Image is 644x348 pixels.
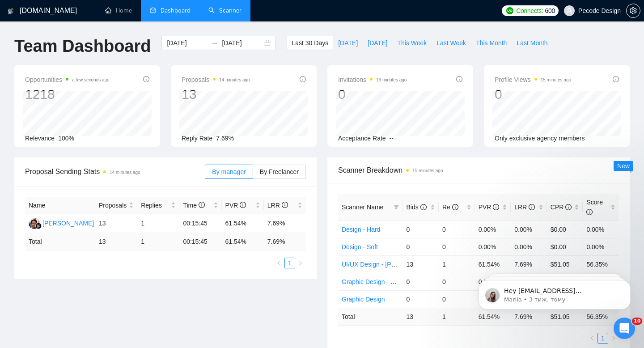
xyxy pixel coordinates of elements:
div: [PERSON_NAME] [42,218,94,228]
td: 61.54% [222,214,264,233]
th: Name [25,197,95,214]
span: setting [627,7,640,14]
td: 0 [439,273,475,290]
td: 61.54 % [222,233,264,250]
span: LRR [267,202,288,209]
td: Total [338,308,402,325]
iframe: Intercom live chat [614,318,635,339]
td: 0 [402,238,439,255]
button: Last Week [432,36,471,50]
button: Last Month [512,36,552,50]
li: Previous Page [274,258,284,268]
button: right [295,258,306,268]
button: right [608,333,619,344]
a: Graphic Design - Soft [342,278,402,285]
span: Only exclusive agency members [495,135,585,142]
span: Scanner Breakdown [338,165,619,176]
a: 1 [598,333,608,343]
a: homeHome [105,7,132,14]
span: Acceptance Rate [338,135,386,142]
span: info-circle [420,204,427,210]
span: Score [586,199,603,216]
span: By Freelancer [260,168,299,175]
li: 1 [284,258,295,268]
li: 1 [597,333,608,344]
button: This Week [392,36,432,50]
span: info-circle [199,202,205,208]
span: info-circle [143,76,149,82]
time: 14 minutes ago [219,77,250,82]
button: [DATE] [333,36,363,50]
time: a few seconds ago [72,77,109,82]
span: Proposals [99,200,127,210]
span: Connects: [516,6,543,16]
span: info-circle [452,204,458,210]
span: left [276,260,282,266]
button: This Month [471,36,512,50]
div: 0 [338,86,407,103]
span: Scanner Name [342,204,383,211]
div: 1218 [25,86,110,103]
td: 1 [137,214,179,233]
span: info-circle [456,76,462,82]
td: 0 [439,221,475,238]
td: $0.00 [547,221,583,238]
span: swap-right [211,39,218,47]
span: info-circle [529,204,535,210]
td: 13 [402,308,439,325]
a: 1 [285,258,295,268]
span: Dashboard [161,7,191,14]
span: Last Week [436,38,466,48]
td: 0.00% [583,221,619,238]
td: 00:15:45 [179,233,221,250]
span: info-circle [586,209,593,215]
div: 0 [495,86,571,103]
span: This Week [397,38,427,48]
input: Start date [167,38,208,48]
td: 7.69 % [264,233,306,250]
span: info-circle [282,202,288,208]
button: left [274,258,284,268]
span: PVR [225,202,246,209]
td: 0 [402,290,439,308]
span: info-circle [493,204,499,210]
span: user [566,8,572,14]
li: Next Page [608,333,619,344]
span: right [611,335,616,341]
td: 0.00% [475,221,511,238]
span: dashboard [150,7,156,13]
td: 13 [402,255,439,273]
span: info-circle [613,76,619,82]
td: 7.69% [511,255,547,273]
span: [DATE] [338,38,358,48]
th: Proposals [95,197,137,214]
td: 00:15:45 [179,214,221,233]
span: to [211,39,218,47]
span: Invitations [338,74,407,85]
td: 0 [402,273,439,290]
span: info-circle [240,202,246,208]
th: Replies [137,197,179,214]
td: $51.05 [547,255,583,273]
span: Time [183,202,204,209]
span: 10 [632,318,642,325]
td: 56.35% [583,255,619,273]
span: filter [394,204,399,210]
img: gigradar-bm.png [35,223,42,229]
a: MS[PERSON_NAME] [29,219,94,226]
div: 13 [182,86,250,103]
h1: Team Dashboard [14,36,151,57]
td: 61.54% [475,255,511,273]
time: 15 minutes ago [541,77,571,82]
span: This Month [476,38,507,48]
a: UI/UX Design - [PERSON_NAME] (autobid off) [342,261,472,268]
td: $0.00 [547,238,583,255]
button: setting [626,4,640,18]
input: End date [222,38,263,48]
span: Last Month [517,38,547,48]
td: 13 [95,214,137,233]
button: left [587,333,597,344]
